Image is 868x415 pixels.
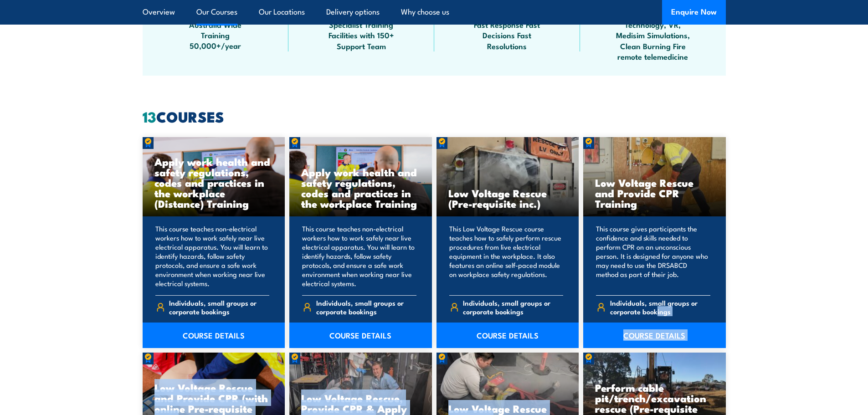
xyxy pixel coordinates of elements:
p: This course teaches non-electrical workers how to work safely near live electrical apparatus. You... [155,224,270,288]
h2: COURSES [143,110,726,123]
h3: Apply work health and safety regulations, codes and practices in the workplace Training [301,167,420,209]
span: Individuals, small groups or corporate bookings [463,298,563,316]
span: Technology, VR, Medisim Simulations, Clean Burning Fire remote telemedicine [612,19,694,62]
span: Specialist Training Facilities with 150+ Support Team [320,19,402,51]
a: COURSE DETAILS [289,323,432,348]
h3: Low Voltage Rescue and Provide CPR Training [595,177,714,209]
p: This course teaches non-electrical workers how to work safely near live electrical apparatus. You... [302,224,416,288]
strong: 13 [143,105,156,128]
h3: Apply work health and safety regulations, codes and practices in the workplace (Distance) Training [154,156,273,209]
p: This course gives participants the confidence and skills needed to perform CPR on an unconscious ... [596,224,710,288]
a: COURSE DETAILS [437,323,579,348]
a: COURSE DETAILS [143,323,285,348]
span: Australia Wide Training 50,000+/year [175,19,257,51]
a: COURSE DETAILS [583,323,726,348]
span: Individuals, small groups or corporate bookings [316,298,416,316]
h3: Low Voltage Rescue (Pre-requisite inc.) [448,188,567,209]
span: Individuals, small groups or corporate bookings [169,298,269,316]
span: Individuals, small groups or corporate bookings [610,298,710,316]
span: Fast Response Fast Decisions Fast Resolutions [466,19,548,51]
p: This Low Voltage Rescue course teaches how to safely perform rescue procedures from live electric... [449,224,564,288]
